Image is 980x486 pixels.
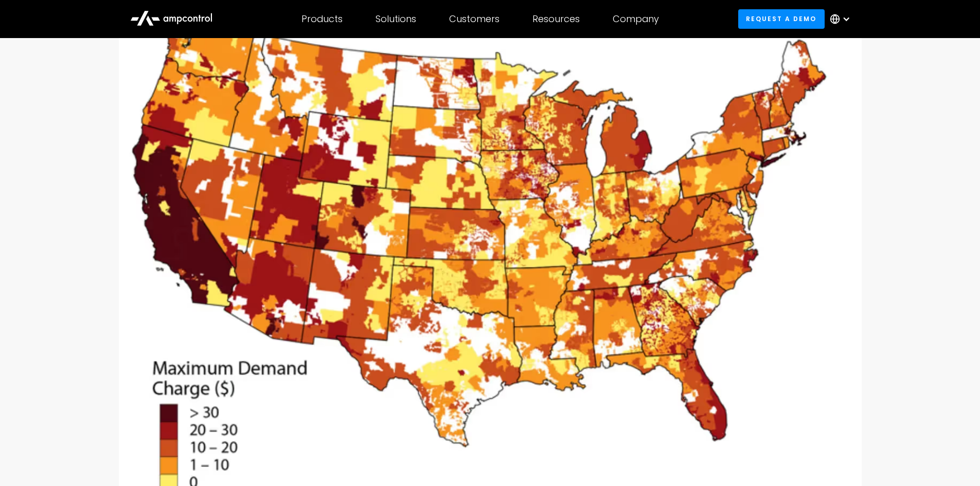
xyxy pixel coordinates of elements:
div: Products [301,13,343,25]
a: Request a demo [738,9,825,28]
div: Resources [532,13,580,25]
div: Customers [449,13,500,25]
div: Solutions [376,13,416,25]
div: Company [613,13,659,25]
